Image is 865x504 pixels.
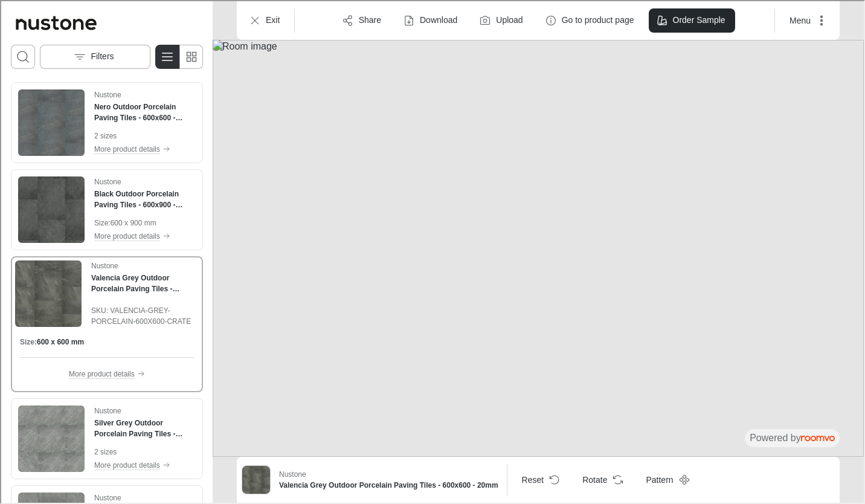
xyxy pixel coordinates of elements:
p: Powered by [748,430,834,444]
h4: Black Outdoor Porcelain Paving Tiles - 600x900 - 20mm [93,187,195,209]
button: Open the filters menu [39,44,149,68]
button: Switch to simple view [178,44,202,68]
button: More actions [779,7,834,31]
p: 2 sizes [93,129,195,140]
p: Nustone [93,404,120,415]
button: Exit [240,7,288,31]
h6: 600 x 600 mm [36,335,83,346]
button: More product details [68,366,144,380]
button: Show details for Valencia Grey Outdoor Porcelain Paving Tiles - 600x600 - 20mm [274,464,501,493]
p: Order Sample [672,13,724,25]
p: 2 sizes [93,445,195,456]
p: Exit [265,13,278,25]
img: Valencia Grey Outdoor Porcelain Paving Tiles - 600x600 - 20mm [241,465,269,493]
label: Upload [495,13,521,25]
p: Filters [89,50,112,62]
p: Nustone [93,88,120,99]
p: Download [419,13,456,25]
button: Rotate Surface [571,467,630,491]
div: See Black Outdoor Porcelain Paving Tiles - 600x900 - 20mm in the room [10,168,202,249]
button: More product details [93,457,195,471]
p: Go to product page [561,13,633,25]
div: See Nero Outdoor Porcelain Paving Tiles - 600x600 - 20mm in the room [10,81,202,162]
p: More product details [93,230,159,241]
button: Download [394,7,466,31]
img: Black Outdoor Porcelain Paving Tiles - 600x900 - 20mm. Link opens in a new window. [17,175,83,242]
span: SKU: VALENCIA-GREY-PORCELAIN-600X600-CRATE [90,304,198,326]
button: More product details [93,228,195,242]
p: Size : [93,216,109,227]
img: Valencia Grey Outdoor Porcelain Paving Tiles - 600x600 - 20mm. Link opens in a new window. [14,259,80,326]
h6: Valencia Grey Outdoor Porcelain Paving Tiles - 600x600 - 20mm [278,479,497,489]
p: Nustone [278,468,305,479]
p: More product details [68,367,133,378]
p: Nustone [90,259,117,270]
p: Share [358,13,380,25]
p: More product details [93,459,159,470]
div: The visualizer is powered by Roomvo. [748,430,834,444]
h4: Nero Outdoor Porcelain Paving Tiles - 600x600 - 20mm [93,100,195,122]
h4: Valencia Grey Outdoor Porcelain Paving Tiles - 600x600 - 20mm [90,271,198,293]
button: Order Sample [648,7,734,31]
img: Nero Outdoor Porcelain Paving Tiles - 600x600 - 20mm. Link opens in a new window. [17,88,83,155]
h4: Silver Grey Outdoor Porcelain Paving Tiles - 600x600 - 20mm [93,416,195,438]
div: See Silver Grey Outdoor Porcelain Paving Tiles - 600x600 - 20mm in the room [10,397,202,478]
a: Go to Nustone's website. [10,10,100,34]
button: Reset product [511,467,567,491]
div: Product sizes [19,335,193,346]
p: Nustone [93,491,120,502]
button: Go to product page [536,7,643,31]
button: Switch to detail view [154,44,178,68]
button: More product details [93,141,195,155]
img: Logo representing Nustone. [10,10,100,34]
div: Product List Mode Selector [154,44,202,68]
img: Silver Grey Outdoor Porcelain Paving Tiles - 600x600 - 20mm. Link opens in a new window. [17,404,83,471]
button: Upload a picture of your room [471,7,531,31]
img: Room image [211,39,863,456]
button: Share [333,7,390,31]
img: roomvo_wordmark.svg [800,435,834,440]
button: Open pattern dialog [635,467,696,491]
button: Open search box [10,44,34,68]
p: 600 x 900 mm [109,216,155,227]
p: Nustone [93,175,120,186]
p: More product details [93,143,159,153]
h6: Size : [19,335,36,346]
